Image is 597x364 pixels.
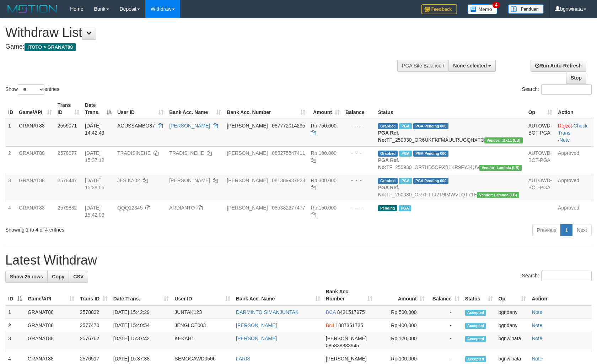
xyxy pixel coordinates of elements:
[399,205,411,211] span: Marked by bgndedek
[375,319,427,332] td: Rp 400,000
[5,119,16,147] td: 1
[77,332,111,352] td: 2576762
[16,99,55,119] th: Game/API: activate to sort column ascending
[555,99,594,119] th: Action
[77,285,111,305] th: Trans ID: activate to sort column ascending
[427,319,462,332] td: -
[559,137,570,143] a: Note
[172,319,233,332] td: JENGLOT003
[477,192,519,198] span: Vendor URL: https://dashboard.q2checkout.com/secure
[375,174,526,201] td: TF_250930_OR7FTTJ2T9IMWVLQT71E
[326,343,359,348] span: Copy 085838833945 to clipboard
[345,204,372,211] div: - - -
[111,319,172,332] td: [DATE] 15:40:54
[326,336,367,341] span: [PERSON_NAME]
[117,178,140,183] span: JESIKA02
[496,285,529,305] th: Op: activate to sort column ascending
[496,305,529,319] td: bgndany
[111,332,172,352] td: [DATE] 15:37:42
[311,123,337,129] span: Rp 750.000
[117,150,151,156] span: TRADISINEHE
[227,178,268,183] span: [PERSON_NAME]
[224,99,308,119] th: Bank Acc. Number: activate to sort column ascending
[85,123,104,136] span: [DATE] 14:42:49
[496,332,529,352] td: bgnwinata
[465,336,486,342] span: Accepted
[326,309,336,315] span: BCA
[169,205,195,211] a: ARDIANTO
[308,99,343,119] th: Amount: activate to sort column ascending
[272,150,305,156] span: Copy 085275547411 to clipboard
[541,84,592,95] input: Search:
[5,84,59,95] label: Show entries
[399,151,412,157] span: Marked by bgnwinata
[378,123,398,129] span: Grabbed
[555,201,594,221] td: Approved
[111,305,172,319] td: [DATE] 15:42:29
[233,285,323,305] th: Bank Acc. Name: activate to sort column ascending
[462,285,496,305] th: Status: activate to sort column ascending
[323,285,375,305] th: Bank Acc. Number: activate to sort column ascending
[117,123,155,129] span: AGUSSAMBO87
[529,285,592,305] th: Action
[555,146,594,174] td: Approved
[311,178,337,183] span: Rp 300.000
[465,310,486,316] span: Accepted
[25,285,77,305] th: Game/API: activate to sort column ascending
[5,4,59,14] img: MOTION_logo.png
[5,285,25,305] th: ID: activate to sort column descending
[532,322,542,328] a: Note
[58,205,77,211] span: 2579882
[85,150,104,163] span: [DATE] 15:37:12
[169,150,204,156] a: TRADISI NEHE
[335,322,363,328] span: Copy 1887351735 to clipboard
[10,274,43,279] span: Show 25 rows
[531,60,586,72] a: Run Auto-Refresh
[453,63,487,69] span: None selected
[58,150,77,156] span: 2578077
[85,205,104,218] span: [DATE] 15:42:03
[5,26,391,40] h1: Withdraw List
[375,119,526,147] td: TF_250930_OR6UKFKFMAUURUGQHXTO
[169,178,210,183] a: [PERSON_NAME]
[77,305,111,319] td: 2578832
[311,150,337,156] span: Rp 100.000
[5,319,25,332] td: 2
[58,123,77,129] span: 2559071
[479,165,522,171] span: Vendor URL: https://dashboard.q2checkout.com/secure
[114,99,166,119] th: User ID: activate to sort column ascending
[5,332,25,352] td: 3
[18,84,44,95] select: Showentries
[47,271,69,283] a: Copy
[566,72,586,84] a: Stop
[311,205,337,211] span: Rp 150.000
[532,224,561,236] a: Previous
[532,309,542,315] a: Note
[397,60,448,72] div: PGA Site Balance /
[345,122,372,129] div: - - -
[172,305,233,319] td: JUNTAK123
[421,4,457,14] img: Feedback.jpg
[272,178,305,183] span: Copy 081389937823 to clipboard
[25,332,77,352] td: GRANAT88
[522,271,592,281] label: Search:
[5,201,16,221] td: 4
[5,174,16,201] td: 3
[375,146,526,174] td: TF_250930_OR7HD5OPXB1KR9FYJ4UV
[25,43,76,51] span: ITOTO > GRANAT88
[427,332,462,352] td: -
[399,178,412,184] span: Marked by bgnwinata
[227,205,268,211] span: [PERSON_NAME]
[236,309,298,315] a: DARMINTO SIMANJUNTAK
[572,224,592,236] a: Next
[117,205,143,211] span: QQQ12345
[378,130,399,143] b: PGA Ref. No:
[345,150,372,157] div: - - -
[375,99,526,119] th: Status
[272,123,305,129] span: Copy 087772014295 to clipboard
[532,356,542,362] a: Note
[272,205,305,211] span: Copy 085382377477 to clipboard
[378,151,398,157] span: Grabbed
[427,305,462,319] td: -
[375,285,427,305] th: Amount: activate to sort column ascending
